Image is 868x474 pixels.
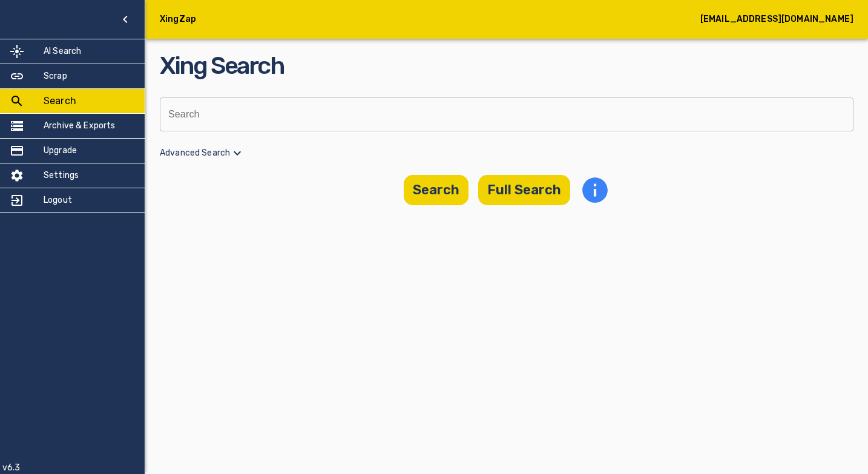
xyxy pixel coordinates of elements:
[160,146,853,160] p: Advanced Search
[478,175,570,205] button: Full Search
[700,13,853,25] h5: [EMAIL_ADDRESS][DOMAIN_NAME]
[160,48,853,83] h2: Xing Search
[44,45,81,58] h5: AI Search
[44,120,116,132] h5: Archive & Exports
[44,170,79,182] h5: Settings
[404,175,469,205] button: Search
[580,175,610,205] svg: info
[44,194,72,206] h5: Logout
[2,462,21,474] p: v6.3
[44,70,67,82] h5: Scrap
[44,94,76,108] h5: Search
[160,97,845,131] input: Search
[160,13,196,25] h5: XingZap
[44,145,77,157] h5: Upgrade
